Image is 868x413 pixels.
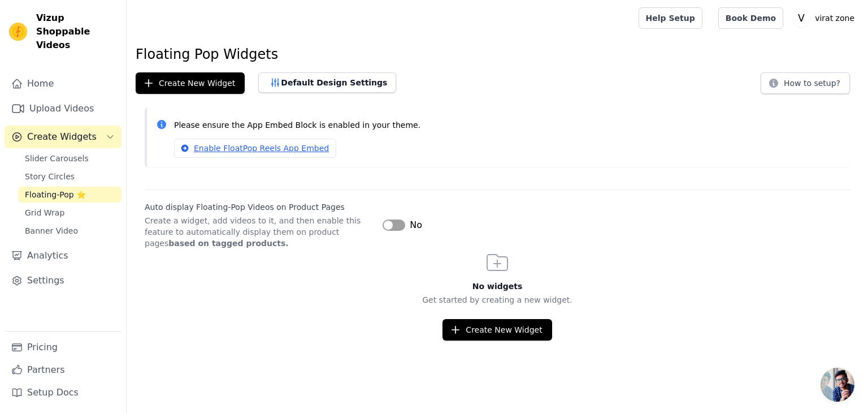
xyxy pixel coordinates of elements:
a: Pricing [5,336,121,359]
a: Setup Docs [5,381,121,404]
button: How to setup? [761,72,850,94]
button: Create Widgets [5,126,121,148]
a: Banner Video [18,223,121,239]
button: V virat zone [792,8,859,28]
span: Story Circles [25,171,75,182]
a: How to setup? [761,80,850,91]
label: Auto display Floating-Pop Videos on Product Pages [145,201,374,213]
text: V [798,12,805,24]
button: Create New Widget [442,319,552,341]
h3: No widgets [127,281,868,292]
span: No [410,218,422,232]
a: Partners [5,359,121,381]
span: Grid Wrap [25,207,64,218]
button: Default Design Settings [258,72,396,93]
a: Story Circles [18,169,121,184]
a: Help Setup [639,7,702,29]
a: Slider Carousels [18,150,121,166]
span: Banner Video [25,225,78,236]
p: Please ensure the App Embed Block is enabled in your theme. [174,119,841,132]
a: Open chat [821,368,854,402]
span: Create Widgets [27,130,97,144]
p: Get started by creating a new widget. [127,294,868,306]
a: Grid Wrap [18,205,121,221]
a: Upload Videos [5,97,121,120]
button: No [383,218,422,232]
a: Floating-Pop ⭐ [18,187,121,203]
button: Create New Widget [136,72,245,94]
a: Book Demo [718,7,783,29]
a: Settings [5,269,121,292]
img: Vizup [9,23,27,41]
span: Vizup Shoppable Videos [36,11,117,52]
p: virat zone [810,8,859,28]
a: Home [5,72,121,95]
h1: Floating Pop Widgets [136,45,859,63]
a: Enable FloatPop Reels App Embed [174,139,336,158]
strong: based on tagged products. [168,239,288,248]
span: Slider Carousels [25,153,89,164]
p: Create a widget, add videos to it, and then enable this feature to automatically display them on ... [145,215,374,249]
a: Analytics [5,244,121,267]
span: Floating-Pop ⭐ [25,189,86,200]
